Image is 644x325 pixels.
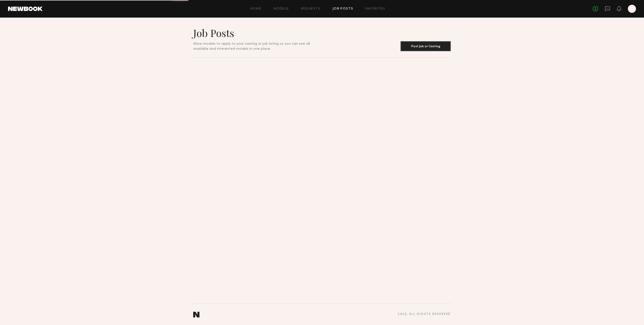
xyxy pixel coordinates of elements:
span: Allow models to apply to your casting or job listing so you can see all available and interested ... [193,42,310,50]
a: Models [273,7,289,11]
a: Job Posts [333,7,353,11]
a: Requests [301,7,320,11]
a: Favorites [365,7,385,11]
h1: Job Posts [193,27,322,39]
button: Post Job or Casting [400,41,451,51]
a: Home [250,7,262,11]
a: D [628,5,636,13]
div: 2025 , all rights reserved [398,313,451,316]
